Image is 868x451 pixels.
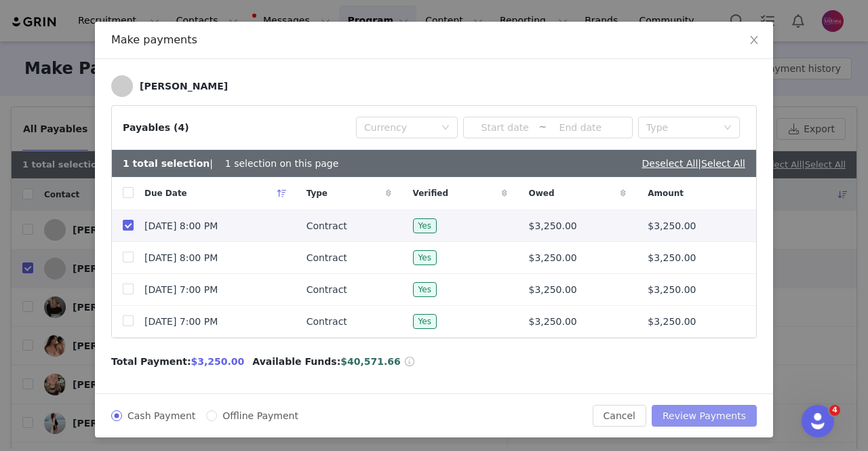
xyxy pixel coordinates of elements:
span: Contract [307,315,347,329]
span: Verified [413,187,448,199]
span: $3,250.00 [648,251,696,265]
span: Due Date [144,187,187,199]
span: $3,250.00 [529,251,577,265]
span: Total Payment: [111,355,191,369]
i: icon: down [441,123,450,133]
span: Yes [413,314,437,329]
span: $3,250.00 [529,283,577,297]
button: Review Payments [652,405,757,427]
span: [DATE] 8:00 PM [144,219,218,233]
span: [DATE] 7:00 PM [144,283,218,297]
span: Yes [413,218,437,233]
div: Currency [364,121,435,134]
span: Type [307,187,328,199]
div: Make payments [111,33,757,47]
span: $3,250.00 [648,283,696,297]
input: End date [547,120,614,135]
div: [PERSON_NAME] [140,81,228,92]
div: | 1 selection on this page [123,157,338,171]
span: 4 [829,405,840,416]
span: Contract [307,283,347,297]
span: Contract [307,251,347,265]
span: Amount [648,187,684,199]
button: Close [735,22,773,60]
span: [DATE] 8:00 PM [144,251,218,265]
span: $3,250.00 [648,219,696,233]
span: $3,250.00 [648,315,696,329]
b: 1 total selection [123,158,210,169]
a: Deselect All [642,158,698,169]
span: Owed [529,187,555,199]
span: $3,250.00 [529,219,577,233]
div: Type [646,121,717,134]
a: [PERSON_NAME] [111,75,228,97]
i: icon: down [724,123,732,133]
span: $40,571.66 [340,356,401,367]
span: [DATE] 7:00 PM [144,315,218,329]
span: Yes [413,250,437,265]
div: Payables (4) [123,121,189,135]
span: Cash Payment [122,410,201,421]
span: Offline Payment [217,410,304,421]
span: Contract [307,219,347,233]
iframe: Intercom live chat [802,405,834,437]
span: Available Funds: [252,355,340,369]
input: Start date [471,120,538,135]
a: Select All [701,158,745,169]
button: Cancel [593,405,646,427]
article: Payables [111,105,757,338]
span: | [698,158,745,169]
span: $3,250.00 [529,315,577,329]
i: icon: close [749,35,759,45]
span: $3,250.00 [191,356,245,367]
span: Yes [413,282,437,297]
